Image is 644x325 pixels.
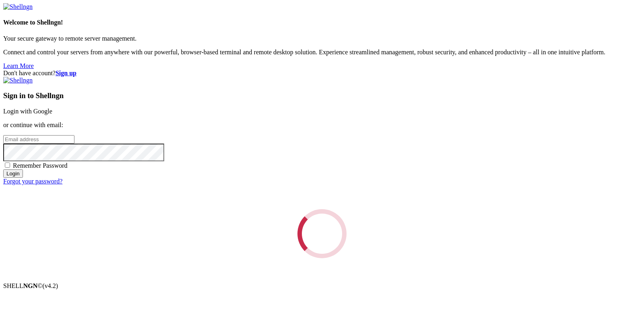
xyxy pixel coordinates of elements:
[5,162,10,168] input: Remember Password
[3,62,34,69] a: Learn More
[3,121,641,129] p: or continue with email:
[56,70,76,76] a: Sign up
[3,282,58,289] span: SHELL ©
[3,91,641,100] h3: Sign in to Shellngn
[3,49,641,56] p: Connect and control your servers from anywhere with our powerful, browser-based terminal and remo...
[3,169,23,178] input: Login
[3,19,641,26] h4: Welcome to Shellngn!
[3,77,33,84] img: Shellngn
[23,282,38,289] b: NGN
[3,3,33,10] img: Shellngn
[3,108,52,115] a: Login with Google
[3,70,641,77] div: Don't have account?
[3,178,62,185] a: Forgot your password?
[13,162,68,169] span: Remember Password
[3,135,74,144] input: Email address
[43,282,58,289] span: 4.2.0
[3,35,641,42] p: Your secure gateway to remote server management.
[297,209,347,258] div: Loading...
